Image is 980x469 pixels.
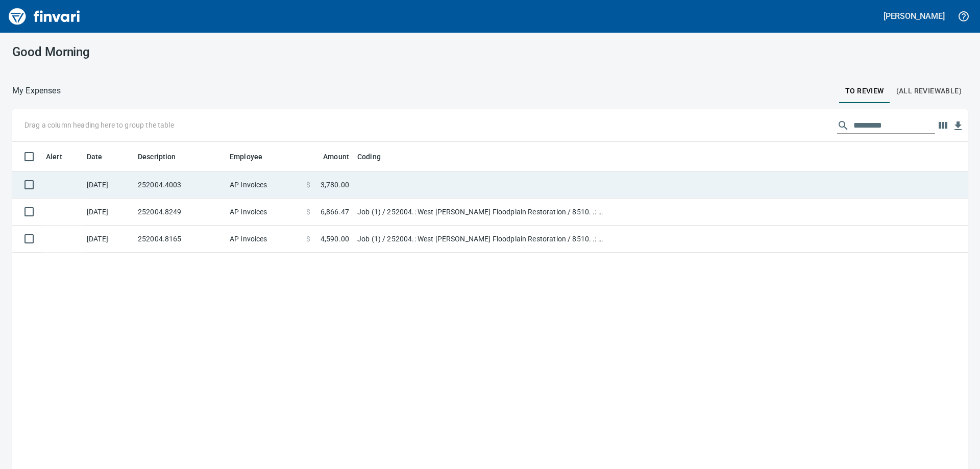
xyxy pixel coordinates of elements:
[357,151,381,163] span: Coding
[323,151,349,163] span: Amount
[46,151,62,163] span: Alert
[134,226,226,253] td: 252004.8165
[357,151,394,163] span: Coding
[230,151,262,163] span: Employee
[12,85,61,97] nav: breadcrumb
[845,85,884,97] span: To Review
[134,171,226,199] td: 252004.4003
[310,151,349,163] span: Amount
[321,207,349,217] span: 6,866.47
[881,8,947,24] button: [PERSON_NAME]
[353,199,608,226] td: Job (1) / 252004.: West [PERSON_NAME] Floodplain Restoration / 8510. .: Cofferdam Install/Removal...
[935,118,950,133] button: Choose columns to display
[306,180,310,190] span: $
[950,118,966,134] button: Download table
[306,234,310,244] span: $
[226,199,302,226] td: AP Invoices
[87,151,116,163] span: Date
[12,45,314,59] h3: Good Morning
[6,4,83,29] img: Finvari
[46,151,76,163] span: Alert
[138,151,189,163] span: Description
[306,207,310,217] span: $
[230,151,276,163] span: Employee
[226,171,302,199] td: AP Invoices
[134,199,226,226] td: 252004.8249
[226,226,302,253] td: AP Invoices
[138,151,176,163] span: Description
[353,226,608,253] td: Job (1) / 252004.: West [PERSON_NAME] Floodplain Restoration / 8510. .: Cofferdam Install/Removal...
[83,226,134,253] td: [DATE]
[87,151,103,163] span: Date
[896,85,962,97] span: (All Reviewable)
[321,180,349,190] span: 3,780.00
[83,199,134,226] td: [DATE]
[884,11,945,21] h5: [PERSON_NAME]
[321,234,349,244] span: 4,590.00
[12,85,61,97] p: My Expenses
[24,120,174,130] p: Drag a column heading here to group the table
[83,171,134,199] td: [DATE]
